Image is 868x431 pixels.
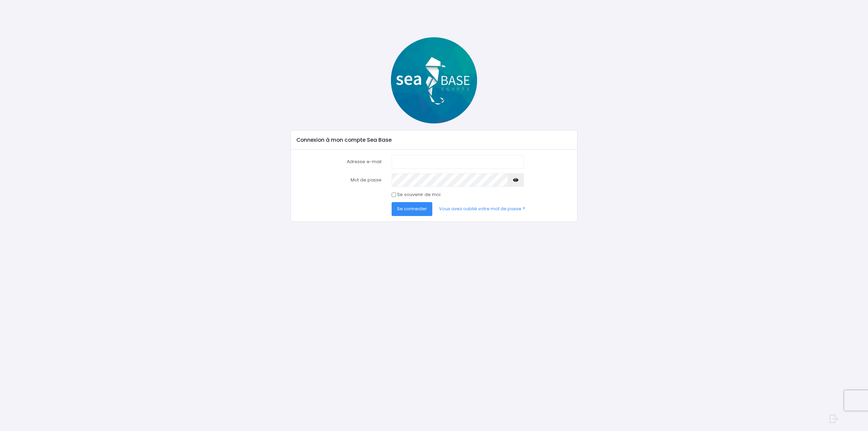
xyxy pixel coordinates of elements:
div: Connexion à mon compte Sea Base [291,131,577,150]
button: Se connecter [392,202,432,216]
label: Mot de passe [292,173,387,187]
a: Vous avez oublié votre mot de passe ? [434,202,531,216]
label: Se souvenir de moi [397,191,440,198]
label: Adresse e-mail [292,155,387,169]
span: Se connecter [397,205,427,212]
